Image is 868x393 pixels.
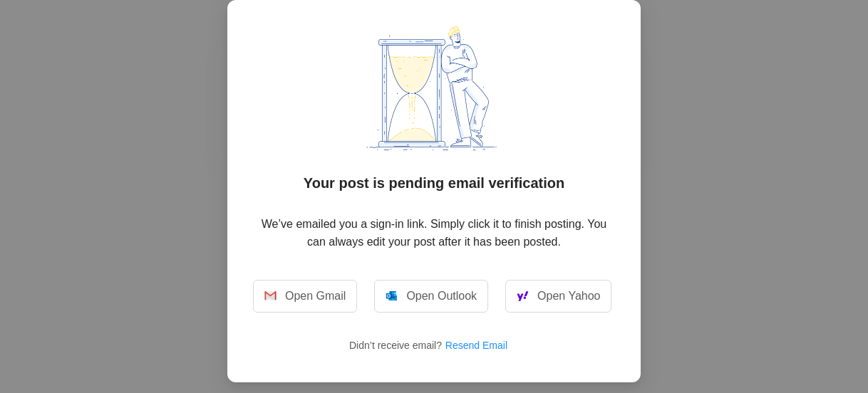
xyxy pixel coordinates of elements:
[253,215,615,251] p: We’ve emailed you a sign-in link. Simply click it to finish posting. You can always edit your pos...
[352,1,371,16] img: 🎂
[445,334,519,357] button: Resend Email
[327,26,541,151] img: Greeted
[253,280,357,313] a: Open Gmail
[253,173,615,193] h2: Your post is pending email verification
[296,1,315,16] img: 🎉
[374,280,488,313] a: Open Outlook
[505,280,611,313] a: Open Yahoo
[334,1,352,16] img: 🎉
[264,291,277,300] img: Greeted
[517,288,529,305] img: Greeted
[315,1,334,16] img: 🎉
[253,334,615,357] p: Didn’t receive email?
[386,290,398,302] img: Greeted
